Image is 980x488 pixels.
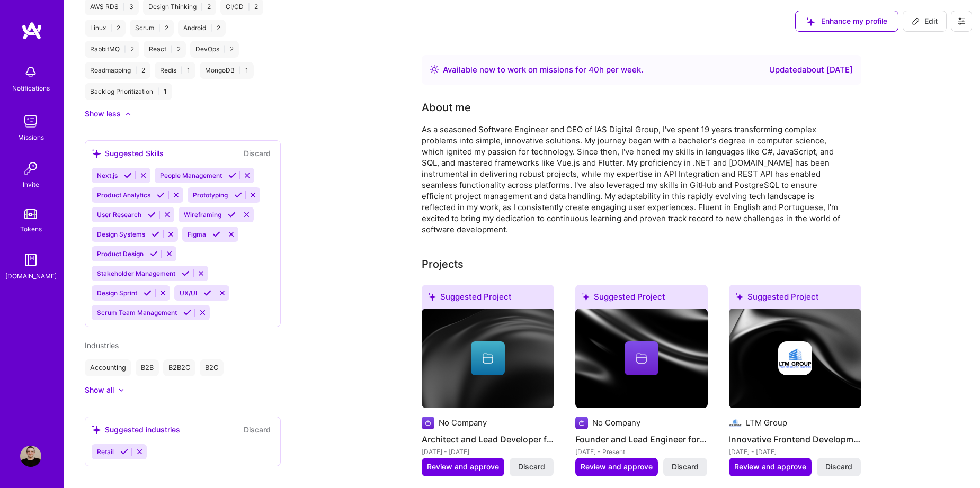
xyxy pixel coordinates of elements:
[20,249,41,270] img: guide book
[157,87,159,96] span: |
[428,293,436,301] i: icon SuggestedTeams
[422,417,434,429] img: Company logo
[12,83,50,94] div: Notifications
[427,462,499,472] span: Review and approve
[165,250,173,258] i: Reject
[5,270,57,282] div: [DOMAIN_NAME]
[182,269,190,277] i: Accept
[97,171,118,179] span: Next.js
[92,424,180,435] div: Suggested industries
[97,250,144,258] span: Product Design
[152,230,159,238] i: Accept
[592,417,640,428] div: No Company
[159,289,167,297] i: Reject
[144,289,152,297] i: Accept
[575,285,708,313] div: Suggested Project
[144,41,186,58] div: React 2
[163,211,171,219] i: Reject
[97,448,114,456] span: Retail
[178,20,226,37] div: Android 2
[97,289,137,297] span: Design Sprint
[422,124,845,235] div: As a seasoned Software Engineer and CEO of IAS Digital Group, I've spent 19 years transforming co...
[197,269,205,277] i: Reject
[184,211,221,219] span: Wireframing
[21,21,42,40] img: logo
[18,132,44,143] div: Missions
[139,171,147,179] i: Reject
[443,64,643,76] div: Available now to work on missions for h per week .
[218,289,226,297] i: Reject
[729,432,861,446] h4: Innovative Frontend Development for Banking Portal
[190,41,239,58] div: DevOps 2
[825,462,852,472] span: Discard
[85,20,126,37] div: Linux 2
[422,309,554,408] img: cover
[422,446,554,457] div: [DATE] - [DATE]
[212,230,220,238] i: Accept
[227,230,235,238] i: Reject
[20,111,41,132] img: teamwork
[136,359,159,376] div: B2B
[110,24,112,32] span: |
[193,191,228,199] span: Prototyping
[85,109,121,119] div: Show less
[157,191,165,199] i: Accept
[20,223,42,234] div: Tokens
[97,230,145,238] span: Design Systems
[203,289,211,297] i: Accept
[912,16,938,26] span: Edit
[439,417,487,428] div: No Company
[90,423,103,436] i: icon SuggestedTeams
[135,66,137,75] span: |
[422,285,554,313] div: Suggested Project
[158,24,161,32] span: |
[23,179,39,190] div: Invite
[249,191,257,199] i: Reject
[729,417,742,429] img: Company logo
[510,458,554,476] button: Discard
[85,341,119,350] span: Industries
[228,211,236,219] i: Accept
[85,359,131,376] div: Accounting
[734,462,806,472] span: Review and approve
[729,446,861,457] div: [DATE] - [DATE]
[817,458,861,476] button: Discard
[248,3,250,11] span: |
[243,211,251,219] i: Reject
[581,462,653,472] span: Review and approve
[20,61,41,83] img: bell
[124,45,126,53] span: |
[589,65,599,75] span: 40
[243,171,251,179] i: Reject
[729,285,861,313] div: Suggested Project
[575,458,658,476] button: Review and approve
[903,11,947,32] div: null
[422,100,471,115] div: Tell us a little about yourself
[575,309,708,408] img: cover
[180,289,197,297] span: UX/UI
[239,66,241,75] span: |
[234,191,242,199] i: Accept
[163,359,195,376] div: B2B2C
[422,256,464,272] div: Projects
[575,417,588,429] img: Company logo
[422,458,504,476] button: Review and approve
[85,41,139,58] div: RabbitMQ 2
[123,3,125,11] span: |
[422,100,471,115] div: About me
[200,359,224,376] div: B2C
[120,448,128,456] i: Accept
[17,446,44,467] a: User Avatar
[150,250,158,258] i: Accept
[240,147,274,159] button: Discard
[430,65,439,74] img: Availability
[199,309,207,317] i: Reject
[183,309,191,317] i: Accept
[167,230,175,238] i: Reject
[224,45,226,53] span: |
[729,458,812,476] button: Review and approve
[92,149,101,158] i: icon SuggestedTeams
[200,62,254,79] div: MongoDB 1
[85,385,114,395] div: Show all
[746,417,787,428] div: LTM Group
